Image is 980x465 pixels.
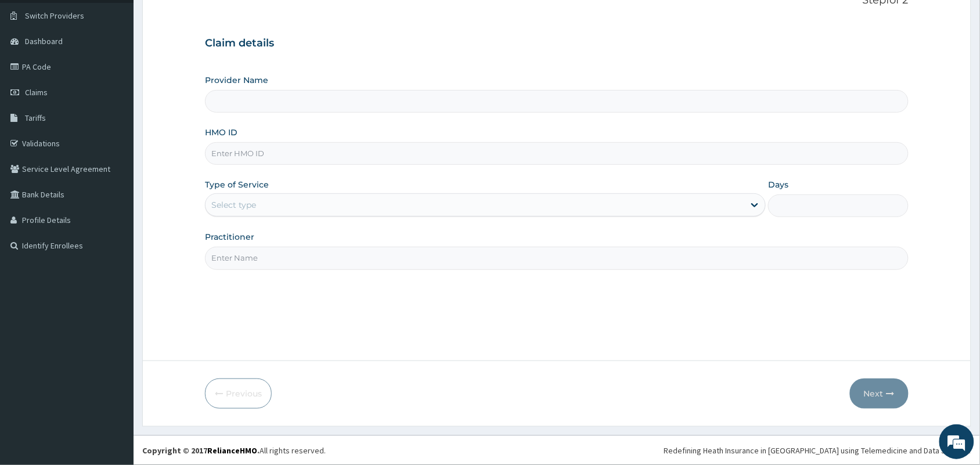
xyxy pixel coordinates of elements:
input: Enter HMO ID [205,142,909,165]
label: Type of Service [205,179,269,190]
strong: Copyright © 2017 . [142,445,260,456]
label: Provider Name [205,74,268,86]
footer: All rights reserved. [134,435,980,465]
input: Enter Name [205,247,909,269]
button: Previous [205,379,272,409]
label: HMO ID [205,127,237,138]
span: Tariffs [25,113,46,123]
h3: Claim details [205,37,909,50]
span: Claims [25,87,48,98]
div: Redefining Heath Insurance in [GEOGRAPHIC_DATA] using Telemedicine and Data Science! [664,445,971,456]
span: Switch Providers [25,10,84,21]
label: Days [768,179,788,190]
a: RelianceHMO [207,445,257,456]
span: Dashboard [25,36,63,46]
label: Practitioner [205,231,254,243]
button: Next [850,379,909,409]
div: Select type [211,199,256,211]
